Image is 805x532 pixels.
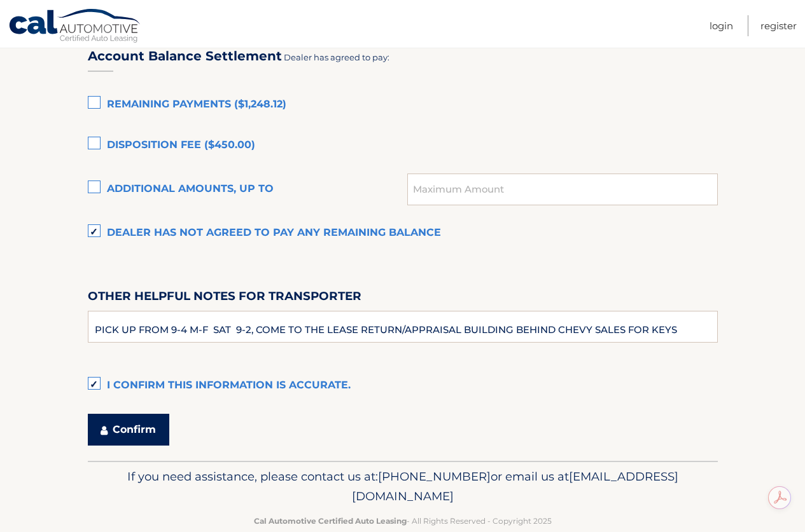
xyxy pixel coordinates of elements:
[284,52,389,62] span: Dealer has agreed to pay:
[407,174,717,205] input: Maximum Amount
[710,15,733,36] a: Login
[96,514,710,528] p: - All Rights Reserved - Copyright 2025
[88,221,718,246] label: Dealer has not agreed to pay any remaining balance
[88,287,361,310] label: Other helpful notes for transporter
[88,414,169,446] button: Confirm
[88,133,718,158] label: Disposition Fee ($450.00)
[8,8,142,45] a: Cal Automotive
[96,467,710,507] p: If you need assistance, please contact us at: or email us at
[88,373,718,399] label: I confirm this information is accurate.
[88,92,718,118] label: Remaining Payments ($1,248.12)
[88,177,408,202] label: Additional amounts, up to
[254,516,407,526] strong: Cal Automotive Certified Auto Leasing
[88,48,282,64] h3: Account Balance Settlement
[378,469,491,484] span: [PHONE_NUMBER]
[760,15,797,36] a: Register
